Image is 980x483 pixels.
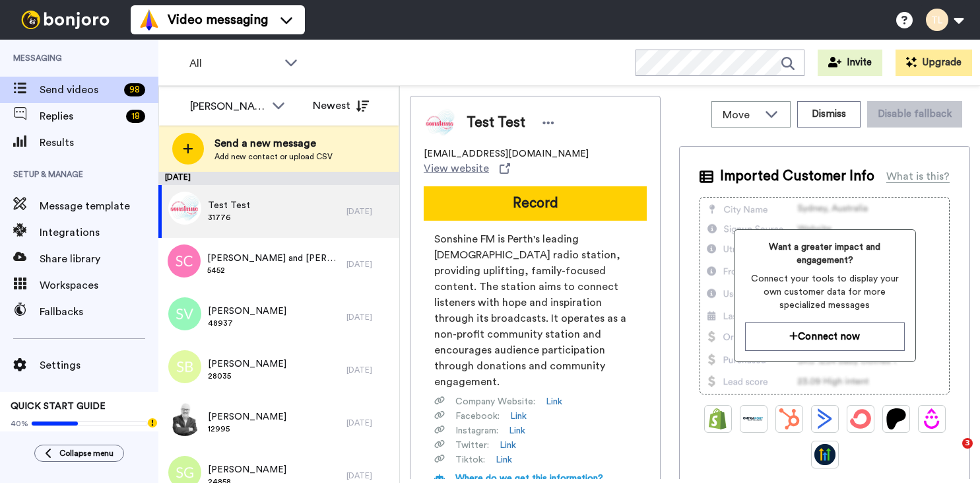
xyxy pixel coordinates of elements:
span: Tiktok : [455,453,485,466]
span: 31776 [208,212,250,223]
span: 5452 [207,265,340,276]
iframe: Intercom live chat [935,438,967,470]
span: [EMAIL_ADDRESS][DOMAIN_NAME] [424,147,589,161]
a: Link [509,424,525,437]
span: Results [40,135,158,151]
span: Instagram : [455,424,498,437]
span: [PERSON_NAME] [208,410,286,424]
button: Upgrade [896,50,972,76]
span: 40% [11,418,28,429]
img: Drip [921,408,942,429]
span: Twitter : [455,439,489,452]
span: 48937 [208,318,286,328]
button: Dismiss [797,101,861,128]
a: Link [496,453,512,466]
div: What is this? [886,168,950,184]
button: Record [424,186,647,221]
img: Hubspot [779,408,800,429]
button: Collapse menu [34,445,124,462]
span: Integrations [40,225,158,241]
a: Link [500,439,516,452]
img: ActiveCampaign [814,408,835,429]
div: Tooltip anchor [147,417,158,429]
div: [DATE] [346,418,393,428]
span: Settings [40,357,158,373]
span: Add new contact or upload CSV [214,151,333,162]
button: Disable fallback [867,101,962,128]
span: View website [424,161,489,176]
span: Message template [40,198,158,214]
img: sv.png [168,297,201,330]
div: [DATE] [346,206,393,217]
img: sc.png [168,244,201,278]
div: [DATE] [346,470,393,481]
img: Patreon [886,408,907,429]
span: 12995 [208,424,286,434]
a: Link [510,410,527,423]
span: QUICK START GUIDE [11,402,106,411]
button: Connect now [745,322,905,351]
img: 04fbb276-276d-42a5-bfb6-fc78cc138fc3.jpg [168,192,201,225]
span: All [189,56,278,71]
span: Test Test [467,113,525,133]
div: [DATE] [158,172,399,185]
span: [PERSON_NAME] and [PERSON_NAME] [207,252,340,265]
span: Share library [40,251,158,267]
a: View website [424,161,510,176]
img: Ontraport [743,408,764,429]
div: 98 [124,83,145,96]
span: Collapse menu [59,448,114,459]
span: Want a greater impact and engagement? [745,241,905,267]
button: Invite [818,50,882,76]
span: Replies [40,108,121,124]
img: Image of Test Test [424,106,457,139]
span: [PERSON_NAME] [208,463,286,476]
a: Link [546,395,562,408]
div: [DATE] [346,259,393,270]
div: [DATE] [346,365,393,375]
div: [PERSON_NAME] [190,98,265,114]
span: [PERSON_NAME] [208,357,286,371]
img: bj-logo-header-white.svg [16,11,115,29]
span: Connect your tools to display your own customer data for more specialized messages [745,272,905,312]
img: vm-color.svg [139,9,160,30]
span: 3 [962,438,973,449]
span: 28035 [208,371,286,381]
div: 18 [126,110,145,123]
span: Send a new message [214,135,333,151]
img: GoHighLevel [814,444,835,465]
img: bfe988ac-751d-4496-8746-b9c211fdedcb.jpg [168,403,201,436]
span: Company Website : [455,395,535,408]
span: Workspaces [40,278,158,293]
span: Sonshine FM is Perth's leading [DEMOGRAPHIC_DATA] radio station, providing uplifting, family-focu... [434,231,636,390]
span: Move [723,107,758,123]
img: ConvertKit [850,408,871,429]
span: Send videos [40,82,119,98]
span: Imported Customer Info [720,167,874,186]
div: [DATE] [346,312,393,322]
img: sb.png [168,350,201,383]
span: Video messaging [168,11,268,29]
button: Newest [303,93,379,119]
img: Shopify [707,408,729,429]
span: Facebook : [455,410,500,423]
span: Test Test [208,199,250,212]
span: Where do we get this information? [455,474,603,483]
span: [PERSON_NAME] [208,305,286,318]
span: Fallbacks [40,304,158,320]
